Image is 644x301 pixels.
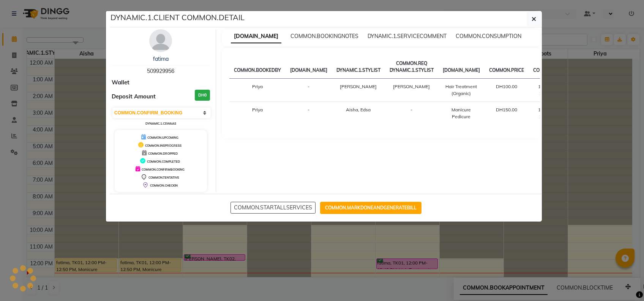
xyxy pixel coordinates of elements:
div: DH150.00 [489,106,524,113]
td: Priya [229,79,286,102]
a: fatima [153,55,169,62]
span: 509929956 [147,68,174,74]
img: avatar [149,29,172,52]
span: COMMON.CONSUMPTION [456,33,521,40]
button: COMMON.STARTALLSERVICES [230,202,316,214]
span: COMMON.CONFIRMBOOKING [142,168,185,171]
span: COMMON.COMPLETED [147,160,180,163]
th: COMMON.REQ DYNAMIC.1.STYLIST [385,55,438,79]
span: , Edsa [358,107,371,112]
td: - [385,102,438,125]
th: [DOMAIN_NAME] [438,55,485,79]
h3: DH0 [195,90,210,101]
div: Hair Treatment (Organic) [443,83,480,97]
th: COMMON.BOOKEDBY [229,55,286,79]
th: [DOMAIN_NAME] [286,55,332,79]
span: COMMON.CHECKIN [150,184,178,187]
td: - [286,79,332,102]
span: COMMON.INSPROGRESS [145,144,182,147]
span: Aisha [346,107,358,112]
td: - [286,102,332,125]
span: COMMON.BOOKINGNOTES [290,33,358,40]
small: DYNAMIC.1.CSWAAS [145,122,176,125]
span: DYNAMIC.1.SERVICECOMMENT [368,33,447,40]
th: DYNAMIC.1.STYLIST [332,55,385,79]
iframe: chat widget [612,271,636,293]
span: [DOMAIN_NAME] [231,30,281,43]
th: COMMON.TIME [529,55,570,79]
button: COMMON.MARKDONEANDGENERATEBILL [320,202,421,214]
span: COMMON.TENTATIVE [148,176,179,179]
span: Deposit Amount [112,92,156,101]
td: 12:00 PM-12:50 PM [529,102,570,125]
span: [PERSON_NAME] [393,84,430,89]
div: Manicure Pedicure [443,106,480,120]
th: COMMON.PRICE [485,55,529,79]
span: [PERSON_NAME] [340,84,377,89]
span: COMMON.DROPPED [148,152,178,155]
div: DH100.00 [489,83,524,90]
span: Wallet [112,78,129,87]
span: COMMON.UPCOMING [147,136,178,139]
td: Priya [229,102,286,125]
td: 12:00 PM-12:40 PM [529,79,570,102]
h5: DYNAMIC.1.CLIENT COMMON.DETAIL [110,12,245,23]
